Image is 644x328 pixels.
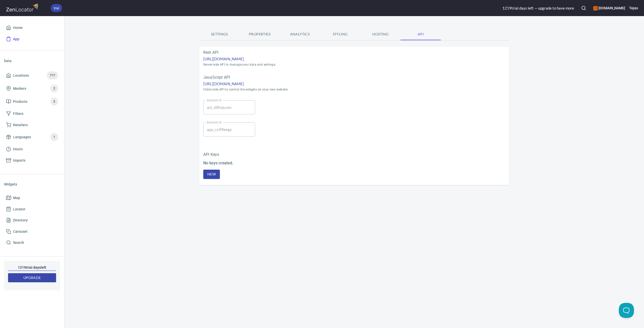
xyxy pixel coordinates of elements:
span: Retailers [13,122,28,128]
legend: Rest API [203,51,218,55]
span: 2 [50,99,58,105]
h6: 1219 trial day s left [8,265,56,270]
legend: API Keys [203,153,219,157]
a: Imports [4,155,60,166]
span: Directory [13,217,28,223]
a: Languages1 [4,130,60,144]
a: Retailers [4,119,60,131]
img: zenlocator [6,2,40,13]
h6: [DOMAIN_NAME] [593,5,625,11]
button: color-CE600E [593,6,598,11]
a: Locations717 [4,69,60,82]
span: Languages [13,134,31,140]
a: Directory [4,215,60,226]
span: API [404,31,438,37]
span: Imports [13,157,25,164]
span: Upgrade [12,275,52,281]
a: [URL][DOMAIN_NAME] [203,56,276,62]
p: Server-side API to manage your data and settings. [203,62,276,67]
p: Client-side API to control the widgets on your own website. [203,87,289,92]
a: Locator [4,204,60,215]
span: Styling [323,31,357,37]
span: Markers [13,85,26,92]
span: Filters [13,111,23,117]
li: Data [4,55,60,67]
span: New [207,171,216,177]
a: Carousel [4,226,60,237]
a: App [4,33,60,45]
iframe: Help Scout Beacon - Open [619,303,634,318]
span: Hosting [363,31,397,37]
a: Search [4,237,60,248]
a: Home [4,22,60,33]
h6: Tejas [629,5,638,11]
span: Analytics [283,31,317,37]
h5: No keys created. [203,160,505,166]
span: Search [13,240,24,246]
legend: JavaScript API [203,75,230,79]
span: Locations [13,72,29,79]
span: 2 [50,86,58,91]
span: Locator [13,206,25,212]
span: Hours [13,146,23,152]
button: New [203,170,220,179]
button: Upgrade [8,273,56,283]
a: Products2 [4,95,60,108]
a: Markers2 [4,82,60,95]
a: Hours [4,144,60,155]
div: 1219 trial day s left — upgrade to have more [502,6,574,11]
a: Filters [4,108,60,119]
button: Tejas [629,3,638,14]
span: Settings [202,31,236,37]
span: Properties [243,31,277,37]
span: App [13,36,19,42]
li: Widgets [4,178,60,190]
span: Home [13,25,23,31]
span: Products [13,99,27,105]
span: trial [51,6,62,11]
div: trial [51,4,62,12]
span: Carousel [13,228,27,235]
span: 1 [50,134,58,140]
a: [URL][DOMAIN_NAME] [203,81,289,86]
a: Map [4,192,60,204]
span: Map [13,195,20,201]
span: 717 [47,73,58,78]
